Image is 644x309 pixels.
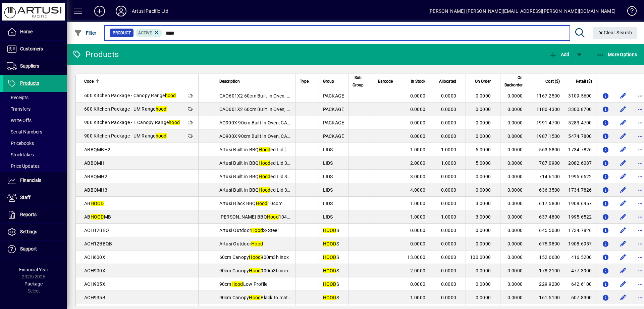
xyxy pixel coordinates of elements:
span: 0.0000 [476,133,491,139]
span: Active [138,31,152,35]
span: 100.0000 [470,255,491,260]
div: On Backorder [504,74,529,89]
span: ACH905X [84,281,105,287]
span: 0.0000 [507,255,523,260]
span: 0.0000 [507,281,523,287]
td: 1734.7826 [564,224,596,237]
span: AB [84,201,104,206]
td: 1167.2500 [532,89,564,103]
em: Hood [249,295,261,300]
span: ACH12BBQ [84,228,109,233]
div: Artusi Pacific Ltd [132,6,168,16]
em: HOOD [323,255,336,260]
td: 607.8300 [564,291,596,304]
a: Receipts [3,92,67,103]
span: 0.0000 [476,228,491,233]
span: LIDS [323,160,333,166]
span: Clear Search [598,30,632,35]
span: 90cm Canopy Black to match AFGR935B [219,295,318,300]
a: Stocktakes [3,149,67,160]
span: Transfers [7,106,31,112]
span: 1.0000 [441,214,457,220]
span: CAO601X2 60cm Built In Oven, CACC604 60cm Hob, ACH600X & ADW5002X/1 Dishwasher [219,93,426,99]
span: AB MB [84,214,111,220]
button: Edit [618,238,629,249]
span: Artusi Built in BBQ ed Lid 316 S/S 80cm [219,174,315,179]
span: PACKAGE [323,133,344,139]
span: Price Updates [7,163,40,169]
a: Suppliers [3,58,67,75]
span: Customers [20,46,43,51]
div: Code [84,78,194,85]
span: ABBQMBH2 [84,147,110,152]
button: Edit [618,252,629,263]
span: 1.0000 [410,201,426,206]
span: 0.0000 [476,295,491,300]
span: 0.0000 [441,174,457,179]
span: 0.0000 [476,93,491,99]
span: CAO601X2 60cm Built In Oven, CACC604 60cm Hob, AUM60 & ADW5002X/1 Dishwasher [219,107,421,112]
span: 2.0000 [410,160,426,166]
span: Barcode [378,78,393,85]
span: 0.0000 [441,93,457,99]
span: 0.0000 [410,107,426,112]
div: Type [300,78,315,85]
span: 0.0000 [410,228,426,233]
span: In Stock [411,78,425,85]
span: ACH935B [84,295,105,300]
span: 5.0000 [476,160,491,166]
button: Edit [618,131,629,142]
div: Group [323,78,344,85]
span: Allocated [439,78,456,85]
span: 4.0000 [410,187,426,193]
span: 90cm Canopy 900m3h inox [219,268,289,273]
span: 0.0000 [441,255,457,260]
button: Edit [618,292,629,303]
span: 0.0000 [441,281,457,287]
a: Staff [3,189,67,206]
span: 3.0000 [410,174,426,179]
a: Price Updates [3,160,67,172]
span: 0.0000 [507,295,523,300]
span: Home [20,29,33,34]
td: 152.6600 [532,250,564,264]
span: 0.0000 [476,187,491,193]
span: 1.0000 [410,214,426,220]
em: HOOD [91,214,104,220]
span: S [323,281,339,287]
span: Sub Group [353,74,364,89]
div: Products [72,49,119,60]
span: 0.0000 [441,133,457,139]
span: Artusi Outdoor [219,241,263,246]
span: Support [20,246,37,252]
button: More Options [595,48,639,61]
td: 636.3500 [532,183,564,197]
span: AO900X 90cm Built In Oven, CACC90 90cm Hob, ATH900X & ADW5002X/1 Dishwasher [219,120,417,125]
td: 645.5000 [532,224,564,237]
button: Edit [618,211,629,222]
a: Support [3,241,67,258]
td: 563.5800 [532,143,564,156]
em: HOOD [323,268,336,273]
a: Write Offs [3,115,67,126]
span: Serial Numbers [7,129,42,134]
span: 0.0000 [441,107,457,112]
span: Reports [20,212,37,217]
span: 0.0000 [507,187,523,193]
a: Knowledge Base [622,1,636,23]
span: ACH900X [84,268,105,273]
span: 1.0000 [410,147,426,152]
em: Hood [231,281,243,287]
span: Artusi Built in BBQ ed Lid 316 S/S 104cm [219,160,318,166]
button: Clear [593,27,638,39]
td: 178.2100 [532,264,564,277]
span: ACH600X [84,255,105,260]
span: PACKAGE [323,93,344,99]
span: AO900X 90cm Built In Oven, CACC90 90cm Hob, AUM90 & ADW5002X/1 Dishwasher [219,133,412,139]
td: 1908.6957 [564,237,596,250]
span: Package [24,281,43,286]
span: Type [300,78,309,85]
span: Add [549,52,569,57]
span: 60cm Canopy 900m3h inox [219,255,289,260]
span: Staff [20,195,31,200]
